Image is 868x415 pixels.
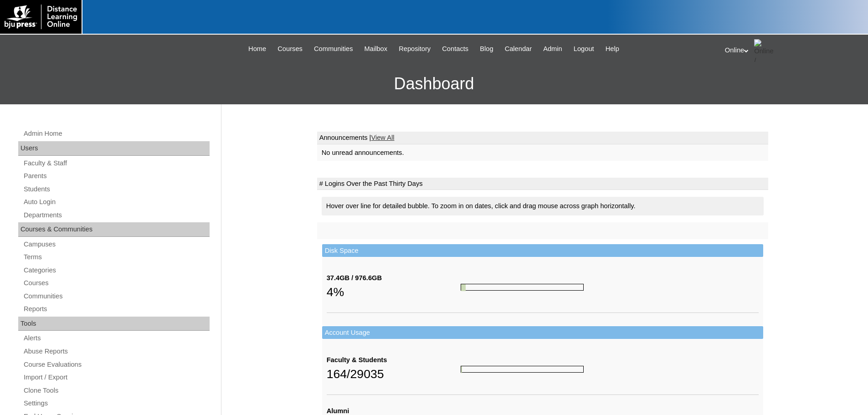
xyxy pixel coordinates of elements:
a: Departments [23,210,210,221]
a: Clone Tools [23,385,210,396]
a: Admin Home [23,128,210,139]
div: Online [725,39,859,62]
a: Categories [23,265,210,276]
td: Announcements | [317,132,768,144]
span: Contacts [442,44,468,54]
span: Repository [399,44,431,54]
img: Online / Instructor [754,39,777,62]
a: Home [244,44,271,54]
a: View All [371,134,394,141]
img: logo-white.png [5,5,77,29]
a: Reports [23,303,210,315]
a: Courses [23,277,210,289]
div: 4% [327,283,461,301]
div: Hover over line for detailed bubble. To zoom in on dates, click and drag mouse across graph horiz... [322,197,764,215]
a: Mailbox [360,44,392,54]
a: Students [23,184,210,195]
a: Admin [539,44,567,54]
span: Communities [314,44,353,54]
span: Blog [480,44,493,54]
div: Tools [18,317,210,331]
a: Import / Export [23,372,210,383]
div: 37.4GB / 976.6GB [327,273,461,283]
a: Campuses [23,239,210,250]
a: Communities [309,44,358,54]
span: Admin [543,44,562,54]
span: Mailbox [365,44,388,54]
div: Users [18,141,210,156]
span: Logout [574,44,594,54]
a: Contacts [437,44,473,54]
span: Courses [277,44,303,54]
a: Parents [23,170,210,182]
a: Blog [475,44,498,54]
span: Help [606,44,619,54]
a: Logout [569,44,599,54]
td: Disk Space [322,244,763,257]
div: Courses & Communities [18,222,210,237]
a: Auto Login [23,196,210,208]
a: Settings [23,398,210,409]
td: Account Usage [322,326,763,339]
a: Course Evaluations [23,359,210,370]
a: Calendar [500,44,536,54]
a: Faculty & Staff [23,158,210,169]
div: Faculty & Students [327,355,461,365]
td: No unread announcements. [317,144,768,161]
a: Communities [23,291,210,302]
span: Home [248,44,266,54]
a: Abuse Reports [23,346,210,357]
span: Calendar [505,44,532,54]
td: # Logins Over the Past Thirty Days [317,178,768,190]
a: Alerts [23,333,210,344]
a: Help [601,44,624,54]
div: 164/29035 [327,365,461,383]
a: Terms [23,251,210,263]
h3: Dashboard [5,63,863,104]
a: Repository [394,44,435,54]
a: Courses [273,44,307,54]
